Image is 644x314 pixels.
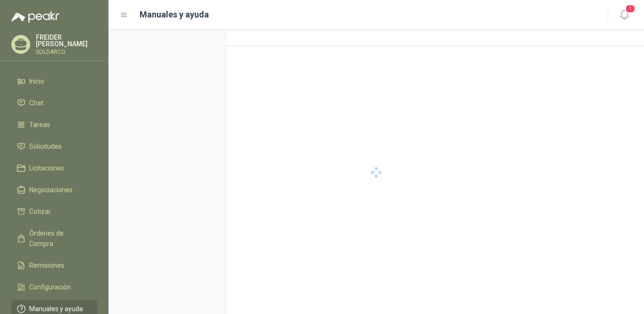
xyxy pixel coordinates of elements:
[29,282,71,292] span: Configuración
[36,49,97,55] p: SOLDARCO
[11,278,97,296] a: Configuración
[625,4,636,13] span: 1
[29,163,64,173] span: Licitaciones
[29,119,50,130] span: Tareas
[11,203,97,221] a: Cotizar
[29,228,88,249] span: Órdenes de Compra
[140,8,209,21] h1: Manuales y ayuda
[29,185,73,195] span: Negociaciones
[11,137,97,155] a: Solicitudes
[36,34,97,47] p: FREIDER [PERSON_NAME]
[29,76,44,86] span: Inicio
[11,116,97,134] a: Tareas
[11,159,97,177] a: Licitaciones
[29,206,51,217] span: Cotizar
[11,256,97,274] a: Remisiones
[11,94,97,112] a: Chat
[29,304,83,314] span: Manuales y ayuda
[616,7,633,24] button: 1
[11,224,97,253] a: Órdenes de Compra
[29,98,43,108] span: Chat
[11,72,97,90] a: Inicio
[29,141,62,152] span: Solicitudes
[29,260,64,271] span: Remisiones
[11,11,59,23] img: Logo peakr
[11,181,97,199] a: Negociaciones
